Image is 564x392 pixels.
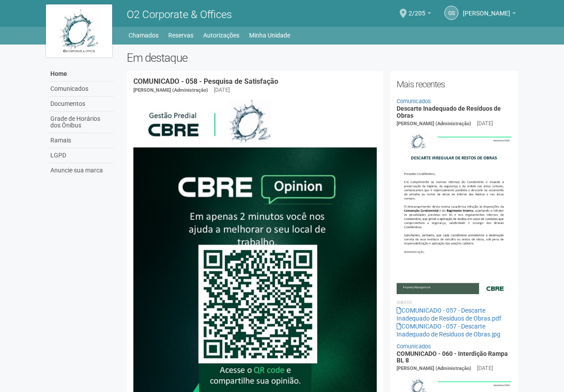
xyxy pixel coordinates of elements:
[409,11,431,18] a: 2/205
[46,4,112,57] img: logo.jpg
[444,6,458,20] a: GS
[214,86,230,94] div: [DATE]
[477,119,493,127] div: [DATE]
[133,87,208,93] span: [PERSON_NAME] (Administração)
[397,343,431,350] a: Comunicados
[127,51,519,64] h2: Em destaque
[397,121,471,127] span: [PERSON_NAME] (Administração)
[397,128,512,294] img: COMUNICADO%20-%20057%20-%20Descarte%20Inadequado%20de%20Res%C3%ADduos%20de%20Obras.jpg
[48,148,114,163] a: LGPD
[463,1,510,17] span: Gilberto Stiebler Filho
[397,307,501,322] a: COMUNICADO - 057 - Descarte Inadequado de Resíduos de Obras.pdf
[397,366,471,371] span: [PERSON_NAME] (Administração)
[397,98,431,105] a: Comunicados
[127,8,232,21] span: O2 Corporate & Offices
[477,364,493,372] div: [DATE]
[133,77,278,86] a: COMUNICADO - 058 - Pesquisa de Satisfação
[397,105,501,119] a: Descarte Inadequado de Resíduos de Obras
[48,67,114,82] a: Home
[409,1,425,17] span: 2/205
[249,29,290,41] a: Minha Unidade
[203,29,239,41] a: Autorizações
[397,78,512,91] h2: Mais recentes
[397,323,500,338] a: COMUNICADO - 057 - Descarte Inadequado de Resíduos de Obras.jpg
[129,29,159,41] a: Chamados
[48,133,114,148] a: Ramais
[48,112,114,133] a: Grade de Horários dos Ônibus
[48,97,114,112] a: Documentos
[48,163,114,178] a: Anuncie sua marca
[463,11,516,18] a: [PERSON_NAME]
[48,82,114,97] a: Comunicados
[168,29,193,41] a: Reservas
[397,299,512,306] li: Anexos
[397,350,508,364] a: COMUNICADO - 060 - Interdição Rampa BL 8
